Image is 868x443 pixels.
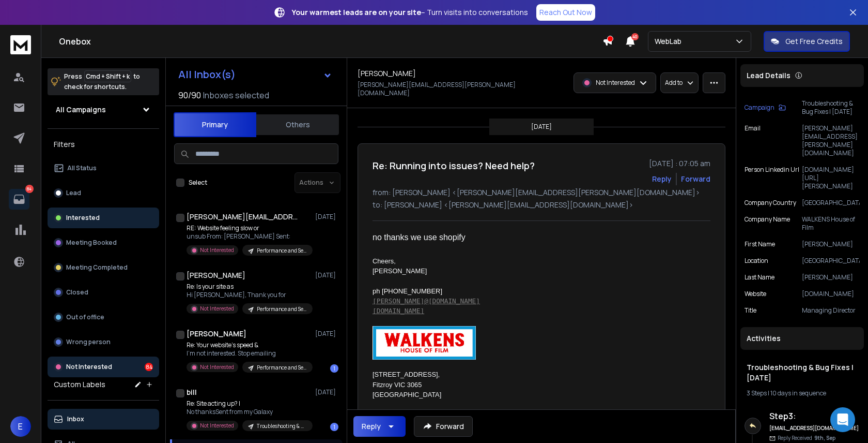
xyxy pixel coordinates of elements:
[48,257,159,278] button: Meeting Completed
[373,187,710,198] p: from: [PERSON_NAME] <[PERSON_NAME][EMAIL_ADDRESS][PERSON_NAME][DOMAIN_NAME]>
[174,112,256,137] button: Primary
[67,164,97,172] p: All Status
[56,105,106,115] h1: All Campaigns
[373,257,427,275] font: Cheers, [PERSON_NAME]
[315,388,338,396] p: [DATE]
[745,257,768,265] p: location
[745,306,756,315] p: title
[745,290,766,298] p: website
[187,283,311,291] p: Re: Is your site as
[539,7,592,18] p: Reach Out Now
[66,363,112,371] p: Not Interested
[187,329,246,339] h1: [PERSON_NAME]
[414,416,473,437] button: Forward
[353,416,406,437] button: Reply
[48,158,159,179] button: All Status
[66,189,81,197] p: Lead
[48,208,159,228] button: Interested
[814,434,835,441] span: 9th, Sep
[665,79,683,87] p: Add to
[187,232,311,241] p: unsub From: [PERSON_NAME] Sent:
[48,357,159,377] button: Not Interested84
[189,179,207,187] label: Select
[10,35,31,54] img: logo
[745,124,761,157] p: Email
[330,423,338,431] div: 1
[373,231,674,244] div: no thanks we use shopify
[257,305,306,313] p: Performance and Security Issues | [DATE]
[48,183,159,203] button: Lead
[747,389,767,397] span: 3 Steps
[48,282,159,303] button: Closed
[655,36,686,47] p: WebLab
[66,288,88,297] p: Closed
[745,104,774,112] p: Campaign
[770,389,826,397] span: 10 days in sequence
[315,213,338,221] p: [DATE]
[203,89,269,101] h3: Inboxes selected
[257,422,306,430] p: Troubleshooting & Bug Fixes | [DATE]
[145,363,153,371] div: 84
[596,79,635,87] p: Not Interested
[292,7,528,18] p: – Turn visits into conversations
[84,70,131,82] span: Cmd + Shift + k
[66,263,128,272] p: Meeting Completed
[292,7,421,17] strong: Your warmest leads are on your site
[802,290,860,298] p: [DOMAIN_NAME]
[631,33,639,40] span: 40
[681,174,710,184] div: Forward
[66,239,117,247] p: Meeting Booked
[373,371,440,388] font: [STREET_ADDRESS], Fitzroy VIC 3065
[785,36,843,47] p: Get Free Credits
[531,123,552,131] p: [DATE]
[200,422,234,430] p: Not Interested
[740,327,864,350] div: Activities
[257,247,306,255] p: Performance and Security Issues | [DATE]
[424,297,480,305] span: @[DOMAIN_NAME]
[200,246,234,254] p: Not Interested
[66,313,104,321] p: Out of office
[330,364,338,373] div: 1
[10,416,31,437] button: E
[373,391,441,398] font: [GEOGRAPHIC_DATA]
[187,224,311,232] p: RE: Website feeling slow or
[778,434,835,442] p: Reply Received
[745,273,774,282] p: Last Name
[358,81,538,97] p: [PERSON_NAME][EMAIL_ADDRESS][PERSON_NAME][DOMAIN_NAME]
[187,270,245,280] h1: [PERSON_NAME]
[652,174,672,184] button: Reply
[66,338,111,346] p: Wrong person
[802,273,860,282] p: [PERSON_NAME]
[48,307,159,328] button: Out of office
[802,124,860,157] p: [PERSON_NAME][EMAIL_ADDRESS][PERSON_NAME][DOMAIN_NAME]
[373,307,424,315] a: [DOMAIN_NAME]
[257,364,306,372] p: Performance and Security Issues | [DATE]
[769,424,860,432] h6: [EMAIL_ADDRESS][DOMAIN_NAME]
[802,215,860,232] p: WALKENS House of Film
[315,271,338,279] p: [DATE]
[178,69,236,80] h1: All Inbox(s)
[64,71,140,92] p: Press to check for shortcuts.
[802,166,860,190] p: [DOMAIN_NAME][URL][PERSON_NAME]
[745,99,786,116] button: Campaign
[745,215,790,232] p: Company Name
[25,185,34,193] p: 84
[747,362,858,383] h1: Troubleshooting & Bug Fixes | [DATE]
[187,387,197,397] h1: bill
[66,214,100,222] p: Interested
[747,389,858,397] div: |
[373,287,442,295] span: ph [PHONE_NUMBER]
[373,326,476,360] img: AIorK4xHAlyIaSZQ9sjj_0CyhcydLOtFiuKgiCpc7RrcINQynbNnCcZsa45XDz56gNZVM9NQX-HR10M
[764,31,850,52] button: Get Free Credits
[256,113,339,136] button: Others
[187,400,311,408] p: Re: Site acting up? I
[745,166,799,190] p: Person Linkedin Url
[649,158,710,169] p: [DATE] : 07:05 am
[48,332,159,352] button: Wrong person
[769,410,860,422] h6: Step 3 :
[67,415,84,423] p: Inbox
[373,200,710,210] p: to: [PERSON_NAME] <[PERSON_NAME][EMAIL_ADDRESS][DOMAIN_NAME]>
